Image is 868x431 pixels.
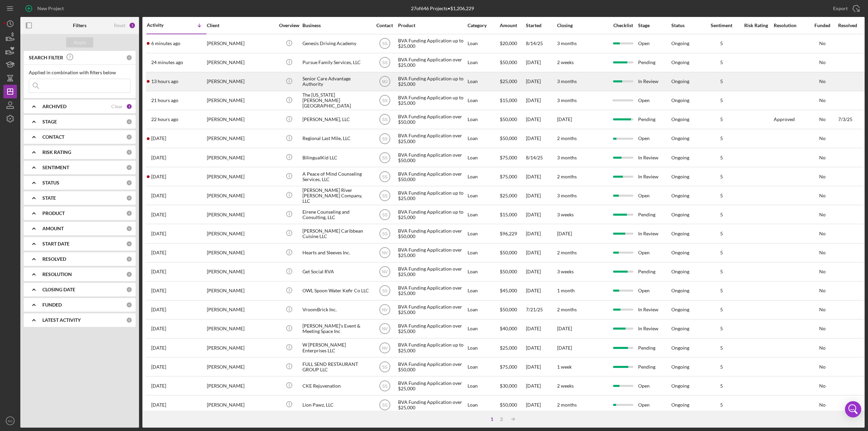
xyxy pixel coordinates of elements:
[468,187,499,204] div: Loan
[638,320,671,338] div: In Review
[638,301,671,319] div: In Review
[302,263,370,281] div: Get Social RVA
[468,168,499,185] div: Loan
[526,111,556,129] div: [DATE]
[671,79,689,84] div: Ongoing
[705,307,738,312] div: 5
[151,269,166,274] time: 2025-08-04 20:20
[500,92,525,110] div: $15,000
[382,155,387,160] text: SS
[302,111,370,129] div: [PERSON_NAME], LLC
[807,364,837,370] div: No
[807,79,837,84] div: No
[739,23,773,28] div: Risk Rating
[638,23,671,28] div: Stage
[207,187,275,204] div: [PERSON_NAME]
[37,2,64,15] div: New Project
[557,193,577,198] time: 3 months
[207,339,275,357] div: [PERSON_NAME]
[671,345,689,351] div: Ongoing
[526,130,556,148] div: [DATE]
[372,23,397,28] div: Contact
[468,282,499,300] div: Loan
[207,54,275,72] div: [PERSON_NAME]
[705,231,738,236] div: 5
[500,168,525,185] div: $75,000
[526,92,556,110] div: [DATE]
[302,130,370,148] div: Regional Last Mile, LLC
[526,339,556,357] div: [DATE]
[671,269,689,274] div: Ongoing
[526,149,556,166] div: 8/14/25
[705,98,738,103] div: 5
[526,301,556,319] div: 7/21/25
[151,136,166,141] time: 2025-08-18 02:42
[382,232,387,236] text: SS
[151,364,166,370] time: 2025-07-17 14:10
[398,111,466,129] div: BVA Funding Application over $50,000
[638,54,671,72] div: Pending
[398,92,466,110] div: BVA Funding Application up to $25,000
[151,231,166,236] time: 2025-08-12 16:47
[302,187,370,204] div: [PERSON_NAME] River [PERSON_NAME] Company, LLC
[398,205,466,223] div: BVA Funding Application up to $25,000
[526,23,556,28] div: Started
[500,130,525,148] div: $50,000
[526,320,556,338] div: [DATE]
[382,41,387,46] text: SS
[398,377,466,395] div: BVA Funding Application over $25,000
[557,250,577,255] time: 2 months
[468,54,499,72] div: Loan
[207,224,275,242] div: [PERSON_NAME]
[705,364,738,370] div: 5
[638,263,671,281] div: Pending
[557,40,577,46] time: 3 months
[151,41,180,46] time: 2025-08-19 13:45
[705,345,738,351] div: 5
[557,155,577,160] time: 3 months
[557,174,577,179] time: 2 months
[671,231,689,236] div: Ongoing
[111,104,123,109] div: Clear
[638,73,671,91] div: In Review
[276,23,302,28] div: Overview
[705,193,738,198] div: 5
[151,98,178,103] time: 2025-08-18 16:39
[526,205,556,223] div: [DATE]
[302,149,370,166] div: BilingualKid LLC
[671,364,689,370] div: Ongoing
[557,212,574,217] time: 3 weeks
[126,119,132,125] div: 0
[207,320,275,338] div: [PERSON_NAME]
[500,282,525,300] div: $45,000
[382,365,387,369] text: SS
[42,165,69,170] b: SENTIMENT
[398,168,466,185] div: BVA Funding Application over $50,000
[302,205,370,223] div: Eirene Counseling and Consulting, LLC
[671,98,689,103] div: Ongoing
[398,244,466,262] div: BVA Funding Application over $25,000
[302,224,370,242] div: [PERSON_NAME] Caribbean Cuisine LLC
[468,92,499,110] div: Loan
[74,37,86,47] div: Apply
[705,41,738,46] div: 5
[42,256,66,262] b: RESOLVED
[500,35,525,53] div: $20,000
[557,326,572,331] time: [DATE]
[468,111,499,129] div: Loan
[382,251,388,255] text: NV
[468,224,499,242] div: Loan
[382,174,387,179] text: SS
[705,60,738,65] div: 5
[807,23,837,28] div: Funded
[42,241,70,247] b: START DATE
[398,263,466,281] div: BVA Funding Application over $25,000
[151,345,166,351] time: 2025-07-18 18:16
[398,358,466,376] div: BVA Funding Application over $50,000
[638,130,671,148] div: Open
[671,23,704,28] div: Status
[468,73,499,91] div: Loan
[302,92,370,110] div: The [US_STATE][PERSON_NAME][GEOGRAPHIC_DATA]
[638,339,671,357] div: Pending
[705,136,738,141] div: 5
